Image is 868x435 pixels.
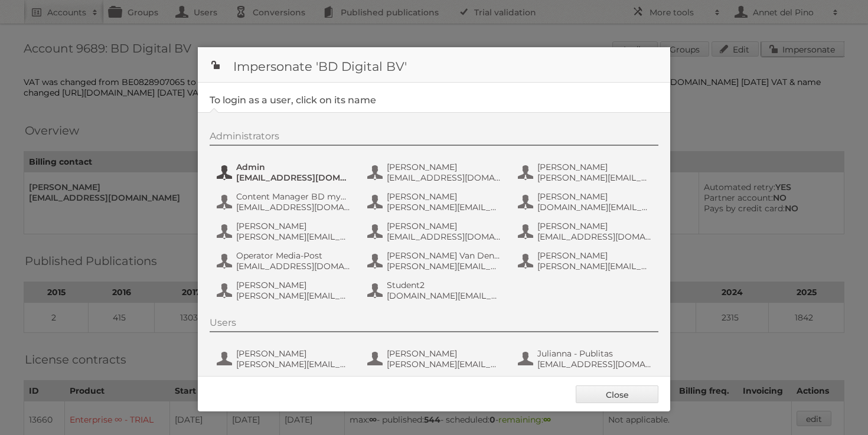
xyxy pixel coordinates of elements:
button: Julianna - Publitas [EMAIL_ADDRESS][DOMAIN_NAME] [517,347,655,371]
span: [PERSON_NAME] [387,221,501,231]
span: [PERSON_NAME][EMAIL_ADDRESS][DOMAIN_NAME] [236,359,351,369]
a: Close [576,385,658,403]
span: [PERSON_NAME] [537,250,652,261]
span: Content Manager BD myShopi [236,191,351,202]
span: Operator Media-Post [236,250,351,261]
button: [PERSON_NAME] [PERSON_NAME][EMAIL_ADDRESS][DOMAIN_NAME] [517,161,655,184]
span: [PERSON_NAME] [387,348,501,359]
span: [PERSON_NAME] Van Den [PERSON_NAME] [387,250,501,261]
h1: Impersonate 'BD Digital BV' [198,47,670,83]
button: [PERSON_NAME] [PERSON_NAME][EMAIL_ADDRESS][PERSON_NAME][DOMAIN_NAME] [517,249,655,273]
span: [PERSON_NAME] [537,191,652,202]
span: [PERSON_NAME] [537,162,652,172]
button: Admin [EMAIL_ADDRESS][DOMAIN_NAME] [216,161,354,184]
button: Content Manager BD myShopi [EMAIL_ADDRESS][DOMAIN_NAME] [216,190,354,214]
span: [EMAIL_ADDRESS][DOMAIN_NAME] [537,359,652,369]
button: [PERSON_NAME] [EMAIL_ADDRESS][DOMAIN_NAME] [366,220,505,243]
span: [EMAIL_ADDRESS][DOMAIN_NAME] [236,202,351,212]
span: [EMAIL_ADDRESS][DOMAIN_NAME] [236,172,351,183]
legend: To login as a user, click on its name [210,94,376,106]
span: [PERSON_NAME][EMAIL_ADDRESS][DOMAIN_NAME] [387,202,501,212]
button: [PERSON_NAME] Van Den [PERSON_NAME] [PERSON_NAME][EMAIL_ADDRESS][PERSON_NAME][DOMAIN_NAME] [366,249,505,273]
span: [DOMAIN_NAME][EMAIL_ADDRESS][DOMAIN_NAME] [387,290,501,301]
button: [PERSON_NAME] [PERSON_NAME][EMAIL_ADDRESS][DOMAIN_NAME] [216,347,354,371]
button: [PERSON_NAME] [PERSON_NAME][EMAIL_ADDRESS][DOMAIN_NAME] [366,347,505,371]
button: [PERSON_NAME] [PERSON_NAME][EMAIL_ADDRESS][DOMAIN_NAME] [216,220,354,243]
span: [PERSON_NAME][EMAIL_ADDRESS][PERSON_NAME][DOMAIN_NAME] [537,261,652,272]
span: [EMAIL_ADDRESS][DOMAIN_NAME] [236,261,351,272]
span: [PERSON_NAME][EMAIL_ADDRESS][PERSON_NAME][DOMAIN_NAME] [387,261,501,272]
span: [PERSON_NAME][EMAIL_ADDRESS][DOMAIN_NAME] [537,172,652,183]
span: Admin [236,162,351,172]
span: [EMAIL_ADDRESS][DOMAIN_NAME] [387,231,501,242]
span: [PERSON_NAME] [537,221,652,231]
span: [PERSON_NAME] [387,162,501,172]
button: [PERSON_NAME] [EMAIL_ADDRESS][DOMAIN_NAME] [517,220,655,243]
button: Operator Media-Post [EMAIL_ADDRESS][DOMAIN_NAME] [216,249,354,273]
span: [PERSON_NAME] [387,191,501,202]
span: [PERSON_NAME][EMAIL_ADDRESS][DOMAIN_NAME] [387,359,501,369]
span: [EMAIL_ADDRESS][DOMAIN_NAME] [537,231,652,242]
button: [PERSON_NAME] [PERSON_NAME][EMAIL_ADDRESS][DOMAIN_NAME] [366,190,505,214]
button: Student2 [DOMAIN_NAME][EMAIL_ADDRESS][DOMAIN_NAME] [366,279,505,302]
button: [PERSON_NAME] [DOMAIN_NAME][EMAIL_ADDRESS][DOMAIN_NAME] [517,190,655,214]
span: Julianna - Publitas [537,348,652,359]
div: Users [210,317,658,332]
span: [EMAIL_ADDRESS][DOMAIN_NAME] [387,172,501,183]
span: [PERSON_NAME][EMAIL_ADDRESS][DOMAIN_NAME] [236,231,351,242]
button: [PERSON_NAME] [PERSON_NAME][EMAIL_ADDRESS][DOMAIN_NAME] [216,279,354,302]
span: [PERSON_NAME] [236,348,351,359]
div: Administrators [210,130,658,146]
span: [PERSON_NAME] [236,280,351,290]
button: [PERSON_NAME] [EMAIL_ADDRESS][DOMAIN_NAME] [366,161,505,184]
span: [PERSON_NAME][EMAIL_ADDRESS][DOMAIN_NAME] [236,290,351,301]
span: Student2 [387,280,501,290]
span: [PERSON_NAME] [236,221,351,231]
span: [DOMAIN_NAME][EMAIL_ADDRESS][DOMAIN_NAME] [537,202,652,212]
